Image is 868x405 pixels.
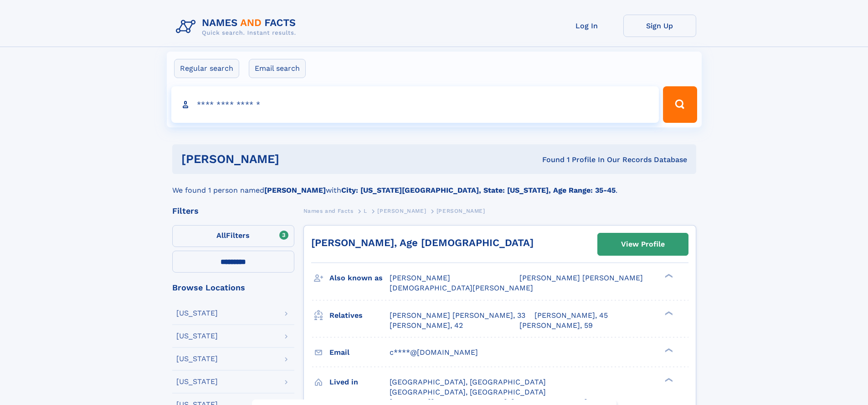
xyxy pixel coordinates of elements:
[550,15,623,37] a: Log In
[390,274,450,282] span: [PERSON_NAME]
[174,59,239,78] label: Regular search
[329,308,390,323] h3: Relatives
[311,237,534,248] a: [PERSON_NAME], Age [DEMOGRAPHIC_DATA]
[249,59,306,78] label: Email search
[329,345,390,360] h3: Email
[172,284,294,292] div: Browse Locations
[176,355,218,363] div: [US_STATE]
[216,231,226,240] span: All
[329,270,390,286] h3: Also known as
[621,234,665,255] div: View Profile
[172,174,696,196] div: We found 1 person named with .
[390,321,463,331] a: [PERSON_NAME], 42
[341,186,616,195] b: City: [US_STATE][GEOGRAPHIC_DATA], State: [US_STATE], Age Range: 35-45
[411,155,687,165] div: Found 1 Profile In Our Records Database
[171,86,659,123] input: search input
[390,378,546,386] span: [GEOGRAPHIC_DATA], [GEOGRAPHIC_DATA]
[623,15,696,37] a: Sign Up
[329,374,390,390] h3: Lived in
[519,321,593,331] a: [PERSON_NAME], 59
[390,388,546,396] span: [GEOGRAPHIC_DATA], [GEOGRAPHIC_DATA]
[303,205,354,216] a: Names and Facts
[519,274,643,282] span: [PERSON_NAME] [PERSON_NAME]
[663,310,673,316] div: ❯
[264,186,326,195] b: [PERSON_NAME]
[172,15,303,39] img: Logo Names and Facts
[390,310,525,321] a: [PERSON_NAME] [PERSON_NAME], 33
[663,347,673,353] div: ❯
[181,153,411,165] h1: [PERSON_NAME]
[172,207,294,215] div: Filters
[364,205,367,216] a: L
[663,377,673,383] div: ❯
[437,208,485,214] span: [PERSON_NAME]
[377,208,426,214] span: [PERSON_NAME]
[663,273,673,279] div: ❯
[172,225,294,247] label: Filters
[176,378,218,385] div: [US_STATE]
[176,332,218,340] div: [US_STATE]
[377,205,426,216] a: [PERSON_NAME]
[364,208,367,214] span: L
[176,310,218,317] div: [US_STATE]
[663,86,697,123] button: Search Button
[534,310,608,321] a: [PERSON_NAME], 45
[390,284,533,292] span: [DEMOGRAPHIC_DATA][PERSON_NAME]
[598,233,688,255] a: View Profile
